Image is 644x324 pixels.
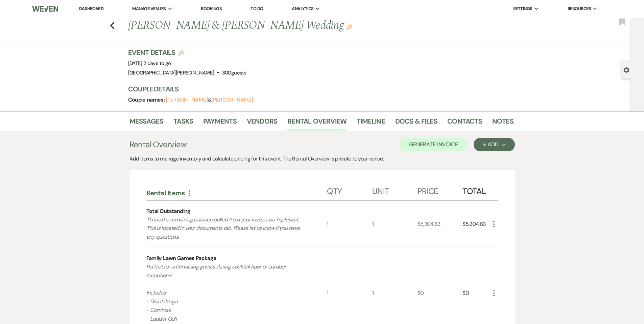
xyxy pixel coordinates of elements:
[372,180,418,200] div: Unit
[128,84,507,94] h3: Couple Details
[129,138,187,151] h3: Rental Overview
[395,116,437,131] a: Docs & Files
[513,5,532,12] span: Settings
[292,5,313,12] span: Analytics
[327,180,372,200] div: Qty
[146,189,327,197] div: Rental Items
[623,66,629,73] button: Open lead details
[132,5,166,12] span: Manage Venues
[203,116,237,131] a: Payments
[483,142,505,147] div: + Add
[79,6,103,12] a: Dashboard
[327,201,372,248] div: 1
[128,18,431,34] h1: [PERSON_NAME] & [PERSON_NAME] Wedding
[142,60,171,67] span: |
[128,60,171,67] span: [DATE]
[128,48,246,57] h3: Event Details
[400,138,468,151] button: Generate Invoice
[347,24,352,30] button: Edit
[372,201,418,248] div: 1
[222,69,246,76] span: 300 guests
[32,2,58,16] img: Weven Logo
[418,201,463,248] div: $5,204.63
[251,6,263,12] a: To Do
[201,6,222,12] a: Bookings
[462,201,490,248] div: $5,204.63
[287,116,347,131] a: Rental Overview
[173,116,193,131] a: Tasks
[568,5,591,12] span: Resources
[492,116,514,131] a: Notes
[166,96,253,103] span: &
[247,116,277,131] a: Vendors
[357,116,385,131] a: Timeline
[146,215,309,241] p: This is the remaining balance pulled from your invoice on Tripleseat. This is located in your doc...
[143,60,171,67] span: 2 days to go
[129,116,164,131] a: Messages
[418,180,463,200] div: Price
[146,207,191,215] div: Total Outstanding
[129,155,515,163] div: Add items to manage inventory and calculate pricing for this event. The Rental Overview is privat...
[447,116,482,131] a: Contacts
[146,254,217,262] div: Family Lawn Games Package
[474,138,515,151] button: + Add
[211,97,253,103] button: [PERSON_NAME]
[462,180,490,200] div: Total
[128,96,166,103] span: Couple names:
[166,97,208,103] button: [PERSON_NAME]
[128,69,214,76] span: [GEOGRAPHIC_DATA][PERSON_NAME]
